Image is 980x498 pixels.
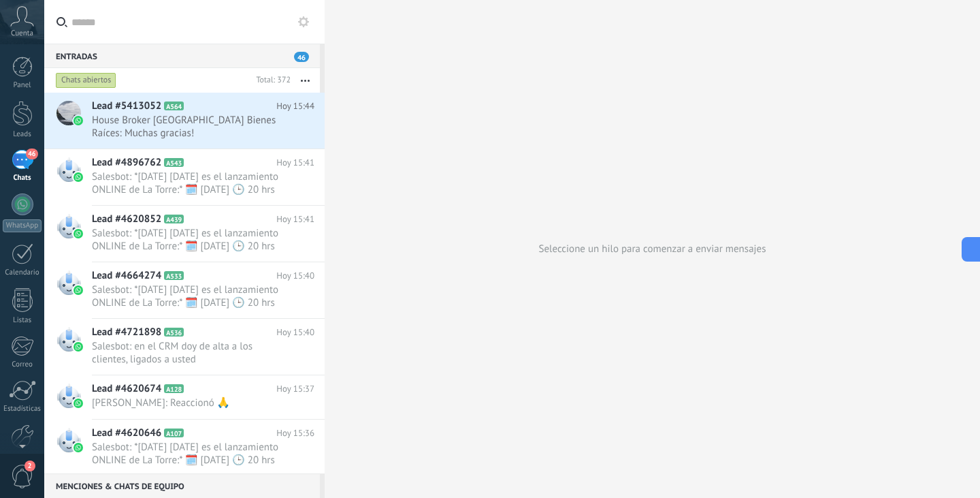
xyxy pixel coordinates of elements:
[44,420,325,476] a: Lead #4620646 A107 Hoy 15:36 Salesbot: *[DATE] [DATE] es el lanzamiento ONLINE de La Torre:* 🗓️ [...
[92,99,161,113] span: Lead #5413052
[92,114,289,140] span: House Broker [GEOGRAPHIC_DATA] Bienes Raíces: Muchas gracias!
[44,149,325,205] a: Lead #4896762 A543 Hoy 15:41 Salesbot: *[DATE] [DATE] es el lanzamiento ONLINE de La Torre:* 🗓️ [...
[3,360,42,369] div: Correo
[164,158,184,167] span: A543
[3,316,42,325] div: Listas
[276,382,314,396] span: Hoy 15:37
[11,29,33,38] span: Cuenta
[164,384,184,393] span: A128
[92,227,289,253] span: Salesbot: *[DATE] [DATE] es el lanzamiento ONLINE de La Torre:* 🗓️ [DATE] 🕒 20 hrs Enlace de YouT...
[164,271,184,280] span: A533
[3,130,42,139] div: Leads
[44,319,325,375] a: Lead #4721898 A536 Hoy 15:40 Salesbot: en el CRM doy de alta a los clientes, ligados a usted
[44,93,325,149] a: Lead #5413052 A564 Hoy 15:44 House Broker [GEOGRAPHIC_DATA] Bienes Raíces: Muchas gracias!
[276,326,314,339] span: Hoy 15:40
[92,426,161,440] span: Lead #4620646
[92,396,289,409] span: [PERSON_NAME]: Reaccionó 🙏
[44,262,325,318] a: Lead #4664274 A533 Hoy 15:40 Salesbot: *[DATE] [DATE] es el lanzamiento ONLINE de La Torre:* 🗓️ [...
[73,116,83,125] img: waba.svg
[3,405,42,414] div: Estadísticas
[73,285,83,295] img: waba.svg
[92,269,161,283] span: Lead #4664274
[73,342,83,352] img: waba.svg
[92,382,161,396] span: Lead #4620674
[164,215,184,223] span: A439
[92,326,161,339] span: Lead #4721898
[73,443,83,452] img: waba.svg
[92,441,289,467] span: Salesbot: *[DATE] [DATE] es el lanzamiento ONLINE de La Torre:* 🗓️ [DATE] 🕒 20 hrs Enlace de YouT...
[164,429,184,437] span: A107
[276,213,314,226] span: Hoy 15:41
[3,268,42,277] div: Calendario
[291,68,320,93] button: Más
[44,44,320,68] div: Entradas
[92,170,289,196] span: Salesbot: *[DATE] [DATE] es el lanzamiento ONLINE de La Torre:* 🗓️ [DATE] 🕒 20 hrs Enlace de YouT...
[44,375,325,419] a: Lead #4620674 A128 Hoy 15:37 [PERSON_NAME]: Reaccionó 🙏
[294,52,309,62] span: 46
[73,399,83,408] img: waba.svg
[92,340,289,366] span: Salesbot: en el CRM doy de alta a los clientes, ligados a usted
[276,156,314,170] span: Hoy 15:41
[73,229,83,238] img: waba.svg
[44,473,320,498] div: Menciones & Chats de equipo
[276,269,314,283] span: Hoy 15:40
[250,74,291,87] div: Total: 372
[92,283,289,309] span: Salesbot: *[DATE] [DATE] es el lanzamiento ONLINE de La Torre:* 🗓️ [DATE] 🕒 20 hrs Enlace de YouT...
[276,426,314,440] span: Hoy 15:36
[73,172,83,182] img: waba.svg
[3,174,42,183] div: Chats
[164,102,184,110] span: A564
[164,328,184,337] span: A536
[3,81,42,90] div: Panel
[56,72,116,89] div: Chats abiertos
[24,461,35,471] span: 2
[92,213,161,226] span: Lead #4620852
[3,219,42,232] div: WhatsApp
[276,99,314,113] span: Hoy 15:44
[92,156,161,170] span: Lead #4896762
[26,149,37,159] span: 46
[44,206,325,262] a: Lead #4620852 A439 Hoy 15:41 Salesbot: *[DATE] [DATE] es el lanzamiento ONLINE de La Torre:* 🗓️ [...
